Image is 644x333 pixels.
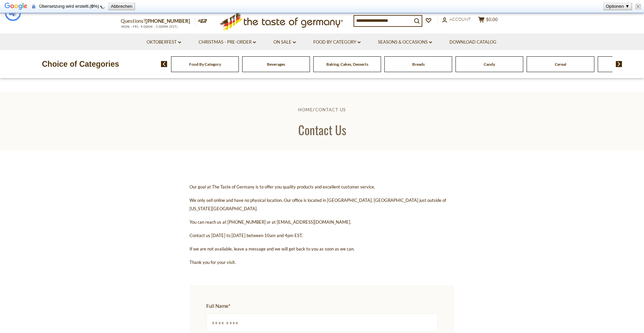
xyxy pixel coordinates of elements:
[604,3,632,10] button: Optionen ▼
[442,16,471,23] a: Account
[32,4,35,9] img: Der Content dieser sicheren Seite wird über eine sichere Verbindung zur Übersetzung an Google ges...
[326,62,368,67] a: Baking, Cakes, Desserts
[190,219,351,225] span: You can reach us at [PHONE_NUMBER] or at [EMAIL_ADDRESS][DOMAIN_NAME].
[484,62,495,67] a: Candy
[146,18,190,24] a: [PHONE_NUMBER]
[298,107,313,112] a: Home
[412,62,425,67] a: Breads
[378,39,432,46] a: Seasons & Occasions
[190,260,236,265] span: Thank you for your visit.
[486,17,498,22] span: $0.00
[190,198,446,211] span: We only sell online and have no physical location. Our office is located in [GEOGRAPHIC_DATA], [G...
[616,61,622,67] img: next arrow
[273,39,296,46] a: On Sale
[313,39,361,46] a: Food By Category
[190,184,375,189] span: Our goal at The Taste of Germany is to offer you quality products and excellent customer service.
[5,2,28,11] img: Google Google Übersetzer
[189,62,221,67] a: Food By Category
[478,16,498,25] button: $0.00
[555,62,566,67] a: Cereal
[636,4,641,9] img: Schließen
[315,107,346,112] a: Contact Us
[449,16,471,22] span: Account
[190,233,303,238] span: Contact us [DATE] to [DATE] between 10am and 4pm EST.
[121,25,178,29] span: MON - FRI, 9:00AM - 5:00PM (EST)
[121,17,195,25] p: Questions?
[109,3,134,10] button: Abbrechen
[90,4,99,9] span: ( %)
[147,39,181,46] a: Oktoberfest
[91,4,94,9] b: 0
[449,39,496,46] a: Download Catalog
[267,62,285,67] a: Beverages
[39,4,106,9] span: Übersetzung wird erstellt.
[206,314,438,332] input: Full Name*
[21,122,623,137] h1: Contact Us
[100,4,106,9] img: loading.gif
[190,246,355,252] span: If we are not available, leave a message and we will get back to you as soon as we can.
[161,61,167,67] img: previous arrow
[199,39,256,46] a: Christmas - PRE-ORDER
[206,302,434,310] span: Full Name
